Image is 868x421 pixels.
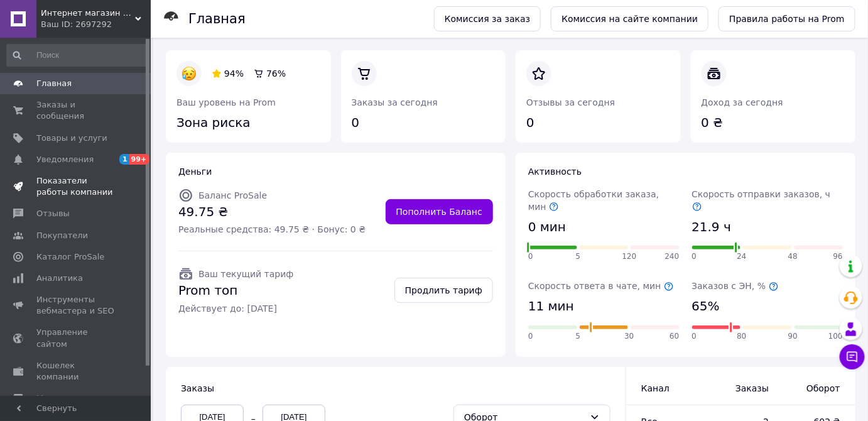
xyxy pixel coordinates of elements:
[6,44,148,67] input: Поиск
[434,6,541,31] a: Комиссия за заказ
[36,78,72,89] span: Главная
[665,251,680,262] span: 240
[178,203,366,221] span: 49.75 ₴
[36,175,116,198] span: Показатели работы компании
[737,251,746,262] span: 24
[528,218,566,236] span: 0 мин
[41,19,151,30] div: Ваш ID: 2697292
[36,154,94,165] span: Уведомления
[528,281,674,291] span: Скорость ответа в чате, мин
[670,331,679,342] span: 60
[36,208,70,219] span: Отзывы
[840,344,865,369] button: Чат с покупателем
[718,382,769,395] span: Заказы
[551,6,708,31] a: Комиссия на сайте компании
[692,281,779,291] span: Заказов с ЭН, %
[528,189,659,212] span: Скорость обработки заказа, мин
[794,382,840,395] span: Оборот
[129,154,150,165] span: 99+
[528,331,533,342] span: 0
[224,68,244,79] span: 94%
[386,199,493,224] a: Пополнить Баланс
[178,223,366,236] span: Реальные средства: 49.75 ₴ · Бонус: 0 ₴
[576,331,581,342] span: 5
[41,8,135,19] span: Интернет магазин детских товаров и игрушек
[788,331,798,342] span: 90
[576,251,581,262] span: 5
[622,251,637,262] span: 120
[178,167,212,177] span: Деньги
[198,190,267,200] span: Баланс ProSale
[692,218,732,236] span: 21.9 ч
[36,99,116,122] span: Заказы и сообщения
[692,297,720,315] span: 65%
[178,282,293,300] span: Prom топ
[36,273,83,284] span: Аналитика
[394,278,493,303] a: Продлить тариф
[528,297,574,315] span: 11 мин
[36,294,116,317] span: Инструменты вебмастера и SEO
[198,269,293,279] span: Ваш текущий тариф
[719,6,855,31] a: Правила работы на Prom
[36,230,88,241] span: Покупатели
[266,68,286,79] span: 76%
[624,331,634,342] span: 30
[188,11,246,26] h1: Главная
[692,251,697,262] span: 0
[737,331,746,342] span: 80
[36,327,116,349] span: Управление сайтом
[692,189,831,212] span: Скорость отправки заказов, ч
[119,154,129,165] span: 1
[36,393,68,404] span: Маркет
[833,251,843,262] span: 96
[828,331,843,342] span: 100
[178,302,293,315] span: Действует до: [DATE]
[528,167,582,177] span: Активность
[641,383,670,393] span: Канал
[181,383,214,393] span: Заказы
[36,133,107,144] span: Товары и услуги
[692,331,697,342] span: 0
[788,251,798,262] span: 48
[36,251,104,263] span: Каталог ProSale
[528,251,533,262] span: 0
[36,360,116,383] span: Кошелек компании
